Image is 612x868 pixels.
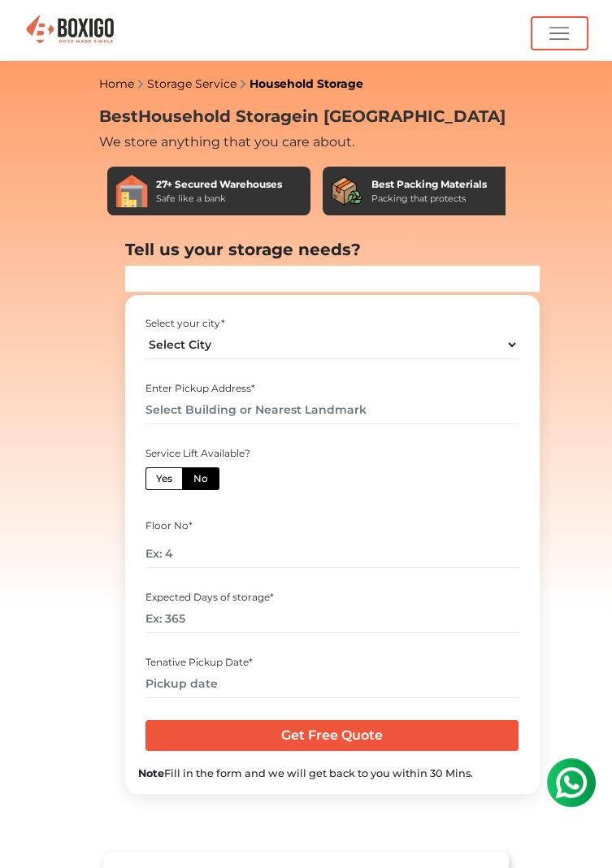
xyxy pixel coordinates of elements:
[371,192,487,206] div: Packing that protects
[138,767,164,779] b: Note
[331,175,363,207] img: Best Packing Materials
[145,396,519,424] input: Select Building or Nearest Landmark
[16,16,49,49] img: whatsapp-icon.svg
[99,132,514,152] div: We store anything that you care about.
[549,24,569,43] img: menu
[145,720,519,751] input: Get Free Quote
[145,446,519,461] div: Service Lift Available?
[182,467,219,490] label: No
[99,76,134,91] a: Home
[156,192,282,206] div: Safe like a bank
[145,519,519,533] div: Floor No
[145,605,519,633] input: Ex: 365
[250,76,363,91] a: Household Storage
[145,381,519,396] div: Enter Pickup Address
[145,655,519,670] div: Tenative Pickup Date
[99,106,514,126] h2: Best in [GEOGRAPHIC_DATA]
[145,540,519,568] input: Ex: 4
[371,177,487,192] div: Best Packing Materials
[138,766,527,781] div: Fill in the form and we will get back to you within 30 Mins.
[138,106,302,126] span: Household Storage
[145,467,183,490] label: Yes
[145,316,519,331] div: Select your city
[147,76,237,91] a: Storage Service
[125,240,540,259] h2: Tell us your storage needs?
[156,177,282,192] div: 27+ Secured Warehouses
[145,590,519,605] div: Expected Days of storage
[115,175,148,207] img: 27+ Secured Warehouses
[145,670,519,698] input: Pickup date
